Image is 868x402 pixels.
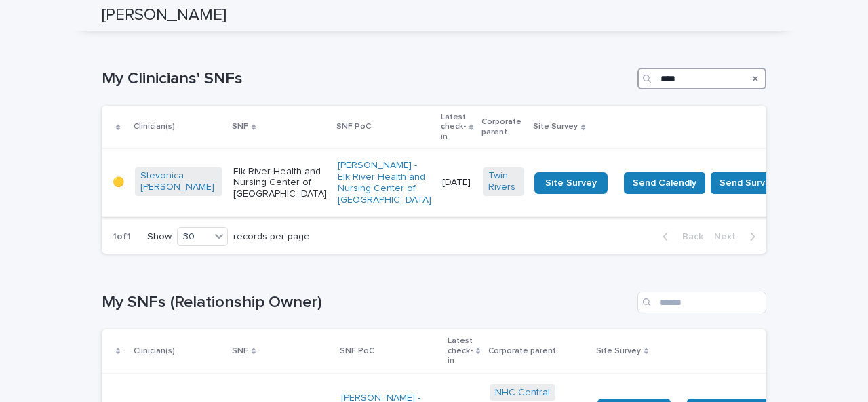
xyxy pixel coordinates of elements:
p: Clinician(s) [134,119,175,134]
span: Site Survey [545,178,597,188]
a: Twin Rivers [488,170,518,193]
p: Latest check-in [441,110,466,144]
button: Send Calendly [624,172,705,194]
p: Elk River Health and Nursing Center of [GEOGRAPHIC_DATA] [233,166,327,200]
p: Show [147,231,172,243]
p: Clinician(s) [134,344,175,359]
p: SNF PoC [336,119,371,134]
button: Send Survey [711,172,785,194]
p: Corporate parent [481,115,525,140]
h1: My SNFs (Relationship Owner) [102,293,632,313]
h1: My Clinicians' SNFs [102,69,632,89]
tr: 🟡Stevonica [PERSON_NAME] Elk River Health and Nursing Center of [GEOGRAPHIC_DATA][PERSON_NAME] - ... [102,149,806,217]
p: Latest check-in [448,334,473,368]
input: Search [637,68,766,89]
a: NHC Central [495,387,550,399]
p: records per page [233,231,310,243]
input: Search [637,292,766,313]
p: Site Survey [533,119,578,134]
p: SNF [232,119,248,134]
h2: [PERSON_NAME] [102,5,226,25]
p: SNF [232,344,248,359]
a: Stevonica [PERSON_NAME] [140,170,217,193]
button: Back [652,230,709,243]
span: Back [674,232,703,241]
p: 1 of 1 [102,220,142,254]
a: Site Survey [534,172,608,194]
p: SNF PoC [340,344,374,359]
span: Send Survey [719,176,776,190]
p: 🟡 [113,177,124,188]
p: Corporate parent [488,344,556,359]
div: 30 [178,230,210,244]
p: Site Survey [596,344,641,359]
button: Next [709,230,766,243]
a: [PERSON_NAME] - Elk River Health and Nursing Center of [GEOGRAPHIC_DATA] [338,160,431,205]
span: Send Calendly [633,176,696,190]
span: Next [714,232,744,241]
p: [DATE] [442,177,472,188]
